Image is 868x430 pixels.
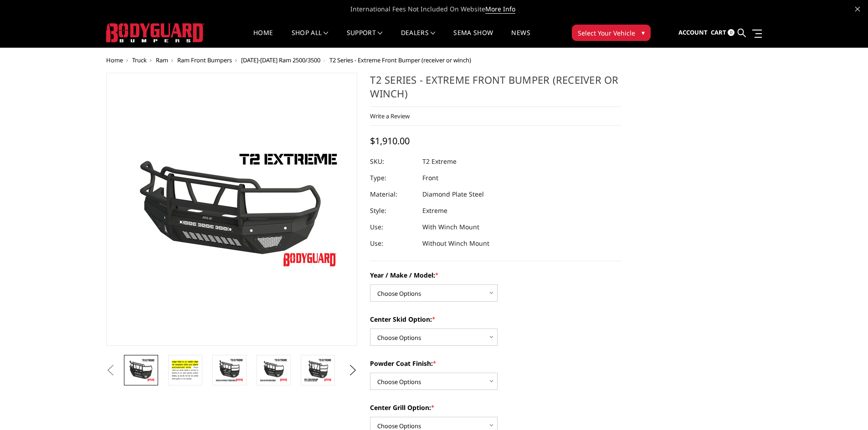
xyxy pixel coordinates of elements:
[156,56,168,64] a: Ram
[370,73,621,107] h1: T2 Series - Extreme Front Bumper (receiver or winch)
[370,270,621,280] label: Year / Make / Model:
[572,25,651,41] button: Select Your Vehicle
[485,5,515,14] a: More Info
[728,29,734,36] span: 0
[106,56,123,64] a: Home
[370,219,416,235] dt: Use:
[370,202,416,219] dt: Style:
[678,20,708,45] a: Account
[370,112,410,120] a: Write a Review
[346,364,360,377] button: Next
[370,153,416,170] dt: SKU:
[422,202,447,219] dd: Extreme
[127,358,155,383] img: T2 Series - Extreme Front Bumper (receiver or winch)
[422,219,479,235] dd: With Winch Mount
[303,358,332,383] img: T2 Series - Extreme Front Bumper (receiver or winch)
[292,30,329,47] a: shop all
[370,186,416,202] dt: Material:
[422,235,489,252] dd: Without Winch Mount
[422,153,457,170] dd: T2 Extreme
[347,30,383,47] a: Support
[132,56,147,64] a: Truck
[422,170,438,186] dd: Front
[511,30,530,47] a: News
[370,135,410,147] span: $1,910.00
[822,386,868,430] iframe: Chat Widget
[401,30,436,47] a: Dealers
[578,28,635,38] span: Select Your Vehicle
[370,235,416,252] dt: Use:
[106,23,204,42] img: BODYGUARD BUMPERS
[422,186,484,202] dd: Diamond Plate Steel
[106,73,358,346] a: T2 Series - Extreme Front Bumper (receiver or winch)
[642,28,645,37] span: ▾
[370,403,621,412] label: Center Grill Option:
[104,364,118,377] button: Previous
[711,28,726,36] span: Cart
[678,28,708,36] span: Account
[215,358,244,383] img: T2 Series - Extreme Front Bumper (receiver or winch)
[453,30,493,47] a: SEMA Show
[171,358,200,383] img: T2 Series - Extreme Front Bumper (receiver or winch)
[370,359,621,368] label: Powder Coat Finish:
[253,30,273,47] a: Home
[177,56,232,64] a: Ram Front Bumpers
[370,314,621,324] label: Center Skid Option:
[329,56,471,64] span: T2 Series - Extreme Front Bumper (receiver or winch)
[241,56,320,64] a: [DATE]-[DATE] Ram 2500/3500
[711,20,734,45] a: Cart 0
[259,358,288,383] img: T2 Series - Extreme Front Bumper (receiver or winch)
[370,170,416,186] dt: Type:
